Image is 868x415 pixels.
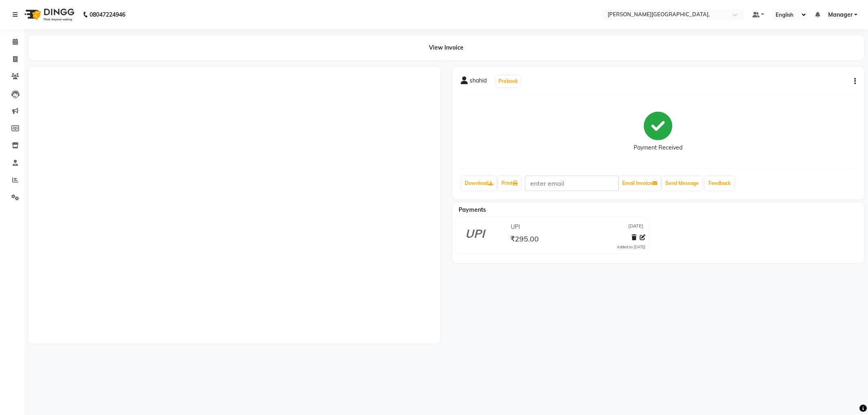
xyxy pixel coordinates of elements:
[617,244,645,250] div: Added on [DATE]
[619,176,660,190] button: Email Invoice
[634,143,682,152] div: Payment Received
[705,176,734,190] a: Feedback
[21,3,77,26] img: logo
[510,234,539,246] span: ₹295.00
[90,3,125,26] b: 08047224946
[470,76,487,88] span: shahid
[511,223,520,231] span: UPI
[525,176,619,191] input: enter email
[461,176,496,190] a: Download
[459,206,486,213] span: Payments
[828,11,853,19] span: Manager
[496,76,520,87] button: Prebook
[498,176,521,190] a: Print
[28,35,864,60] div: View Invoice
[628,223,643,231] span: [DATE]
[662,176,702,190] button: Send Message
